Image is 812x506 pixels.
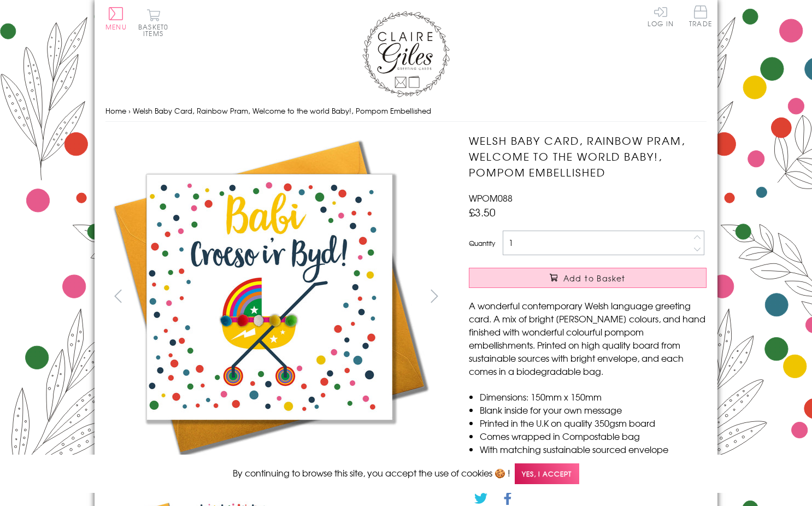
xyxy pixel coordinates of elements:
span: £3.50 [469,204,496,220]
li: Blank inside for your own message [480,403,707,416]
button: Basket0 items [138,9,168,37]
li: With matching sustainable sourced envelope [480,443,707,456]
button: prev [105,284,130,308]
img: Welsh Baby Card, Rainbow Pram, Welcome to the world Baby!, Pompom Embellished [105,133,433,461]
li: Printed in the U.K on quality 350gsm board [480,416,707,429]
span: Trade [689,5,712,27]
span: Add to Basket [563,273,626,284]
button: Add to Basket [469,268,707,288]
img: Claire Giles Greetings Cards [362,11,450,97]
li: Comes wrapped in Compostable bag [480,429,707,443]
nav: breadcrumbs [105,100,707,122]
span: Yes, I accept [515,463,579,485]
span: 0 items [143,22,168,38]
span: › [128,105,131,116]
h1: Welsh Baby Card, Rainbow Pram, Welcome to the world Baby!, Pompom Embellished [469,133,707,180]
a: Log In [648,5,674,27]
button: next [422,284,447,308]
button: Menu [105,7,127,30]
a: Trade [689,5,712,29]
label: Quantity [469,238,495,248]
span: Menu [105,22,127,32]
a: Home [105,105,126,116]
span: Welsh Baby Card, Rainbow Pram, Welcome to the world Baby!, Pompom Embellished [133,105,431,116]
li: Dimensions: 150mm x 150mm [480,390,707,403]
p: A wonderful contemporary Welsh language greeting card. A mix of bright [PERSON_NAME] colours, and... [469,299,707,378]
span: WPOM088 [469,191,513,204]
